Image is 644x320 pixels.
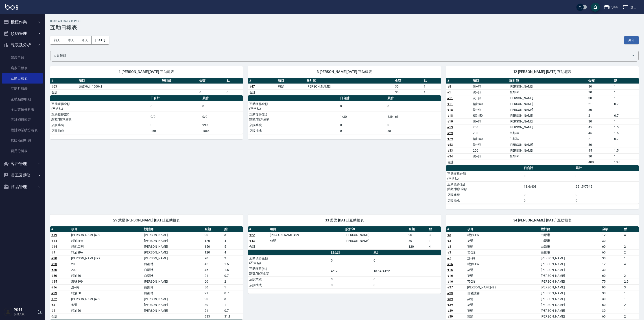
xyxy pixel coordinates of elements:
[447,315,453,318] a: #39
[372,255,441,266] td: 0
[447,90,451,94] a: #1
[523,165,574,171] th: 日合計
[446,181,523,192] td: 互助獲得(點) 點數/換算金額
[601,232,623,238] td: 120
[428,226,441,232] th: 點
[613,124,639,130] td: 1.5
[223,249,243,255] td: 4
[447,102,453,106] a: #11
[508,148,587,153] td: [PERSON_NAME]
[386,128,441,134] td: 88
[447,155,453,158] a: #34
[339,101,386,112] td: 0
[143,249,203,255] td: [PERSON_NAME]
[70,238,143,244] td: 精油SPA
[447,297,453,301] a: #39
[306,78,394,84] th: 設計師
[609,4,618,10] div: PS44
[587,113,613,118] td: 21
[339,112,386,122] td: 1/30
[447,251,451,254] a: #3
[472,142,508,148] td: 洗+剪
[201,112,243,122] td: 0/0
[249,85,255,88] a: #47
[428,232,441,238] td: 3
[447,268,453,272] a: #16
[70,244,143,249] td: 鏡面二劑
[540,244,601,249] td: 白鄰琳
[2,181,43,193] button: 商品管理
[51,233,57,237] a: #19
[587,84,613,89] td: 30
[613,95,639,101] td: 1
[52,52,630,60] input: 人員名稱
[51,291,57,295] a: #23
[508,124,587,130] td: [PERSON_NAME]
[394,84,423,89] td: 30
[203,226,223,232] th: 金額
[51,280,57,283] a: #35
[447,114,453,117] a: #18
[14,308,37,312] h5: PS44
[2,39,43,51] button: 報表及分析
[223,238,243,244] td: 4
[2,28,43,39] button: 預約管理
[225,78,243,84] th: 點
[203,232,223,238] td: 90
[613,101,639,107] td: 0.7
[14,312,37,316] p: 服務人員
[613,113,639,118] td: 0.7
[253,70,435,74] span: 3 [PERSON_NAME][DATE] 互助報表
[2,170,43,181] button: 員工及薪資
[50,78,78,84] th: #
[446,226,466,232] th: #
[623,255,639,261] td: 1
[2,16,43,28] button: 櫃檯作業
[466,261,540,267] td: 精油SPA
[223,261,243,267] td: 1.5
[223,232,243,238] td: 3
[540,238,601,244] td: 白鄰琳
[248,122,339,128] td: 店販業績
[269,226,345,232] th: 項目
[574,192,639,198] td: 0
[540,232,601,238] td: 白鄰琳
[472,153,508,159] td: 洗+剪
[92,36,109,44] button: [DATE]
[508,84,587,89] td: [PERSON_NAME]
[613,107,639,113] td: 1
[394,89,423,95] td: 30
[587,101,613,107] td: 21
[248,95,441,134] table: a dense table
[51,262,57,266] a: #23
[203,238,223,244] td: 120
[428,244,441,249] td: 4
[446,171,523,181] td: 互助獲得金額 (不含點)
[149,128,201,134] td: 250
[50,24,639,31] h3: 互助日報表
[277,78,306,84] th: 項目
[249,233,255,237] a: #22
[344,226,407,232] th: 設計師
[2,125,43,135] a: 設計師業績分析表
[78,36,92,44] button: 今天
[143,261,203,267] td: 白鄰琳
[613,153,639,159] td: 1
[447,143,453,146] a: #53
[50,122,149,128] td: 店販業績
[407,238,428,244] td: 30
[51,256,57,260] a: #20
[587,148,613,153] td: 45
[540,261,601,267] td: [PERSON_NAME]
[447,303,453,307] a: #39
[587,95,613,101] td: 30
[587,78,613,84] th: 金額
[339,95,386,101] th: 日合計
[51,251,55,254] a: #9
[452,218,633,223] span: 34 [PERSON_NAME] [DATE] 互助報表
[50,36,64,44] button: 前天
[50,95,243,134] table: a dense table
[447,280,453,283] a: #16
[248,244,269,249] td: 合計
[339,122,386,128] td: 0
